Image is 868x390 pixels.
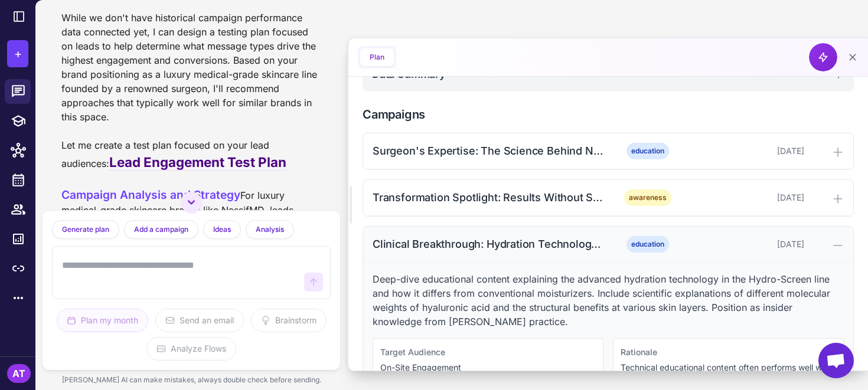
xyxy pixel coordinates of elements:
[626,236,669,253] span: education
[256,224,284,235] span: Analysis
[360,48,394,66] button: Plan
[7,40,28,67] button: +
[7,364,31,383] div: AT
[61,188,240,202] span: Campaign Analysis and Strategy
[380,361,596,374] p: On-Site Engagement
[213,224,231,235] span: Ideas
[373,189,606,205] div: Transformation Spotlight: Results Without Surgery
[624,189,671,206] span: awareness
[621,346,836,359] div: Rationale
[690,191,804,204] div: [DATE]
[52,220,119,239] button: Generate plan
[203,220,241,239] button: Ideas
[109,154,286,171] span: Lead Engagement Test Plan
[373,272,844,329] p: Deep-dive educational content explaining the advanced hydration technology in the Hydro-Screen li...
[363,106,854,123] h2: Campaigns
[155,309,244,332] button: Send an email
[146,337,236,360] button: Analyze Flows
[57,309,148,332] button: Plan my month
[690,238,804,251] div: [DATE]
[690,145,804,158] div: [DATE]
[43,370,340,390] div: [PERSON_NAME] AI can make mistakes, always double check before sending.
[380,346,596,359] div: Target Audience
[251,309,327,332] button: Brainstorm
[62,224,109,235] span: Generate plan
[14,45,22,63] span: +
[373,236,606,252] div: Clinical Breakthrough: Hydration Technology Explained
[818,343,854,378] a: Open chat
[373,143,606,159] div: Surgeon's Expertise: The Science Behind NassifMD
[124,220,198,239] button: Add a campaign
[134,224,188,235] span: Add a campaign
[246,220,294,239] button: Analysis
[626,143,669,159] span: education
